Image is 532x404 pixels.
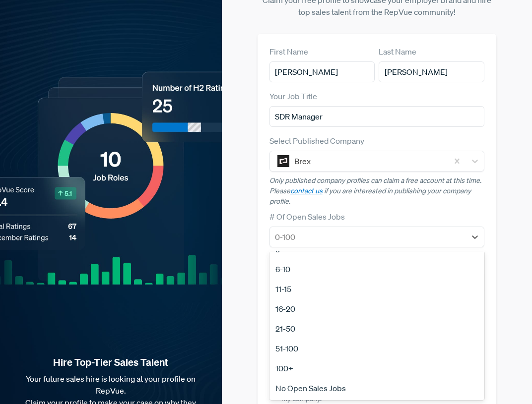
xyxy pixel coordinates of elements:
img: Brex [277,155,289,167]
input: Title [269,106,484,127]
span: and I agree to RepVue’s and on behalf of my company, and represent that I am authorized to sign t... [281,346,480,403]
input: First Name [269,61,375,82]
p: Only published company profiles can claim a free account at this time. Please if you are interest... [269,175,484,207]
div: 51-100 [269,339,484,358]
label: Last Name [379,46,416,58]
label: # Of Open Sales Jobs [269,211,345,223]
label: Select Published Company [269,135,364,147]
label: First Name [269,46,308,58]
div: 100+ [269,358,484,378]
div: No Open Sales Jobs [269,378,484,398]
strong: Hire Top-Tier Sales Talent [16,356,206,369]
input: Last Name [379,61,484,82]
div: 16-20 [269,299,484,319]
div: 11-15 [269,279,484,299]
div: 6-10 [269,259,484,279]
div: 21-50 [269,319,484,339]
label: Your Job Title [269,90,317,102]
a: contact us [290,186,323,195]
